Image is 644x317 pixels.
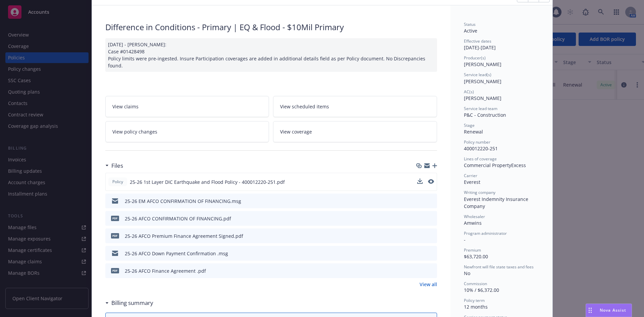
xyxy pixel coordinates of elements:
span: Renewal [464,128,483,135]
span: Nova Assist [600,307,626,313]
span: 12 months [464,304,488,310]
span: 400012220-251 [464,145,498,152]
span: P&C - Construction [464,112,506,118]
button: download file [417,178,423,186]
button: download file [418,267,423,274]
a: View claims [105,96,269,117]
span: Status [464,21,476,27]
span: [PERSON_NAME] [464,78,501,85]
span: Effective dates [464,38,491,44]
span: Policy [111,179,124,185]
div: [DATE] - [DATE] [464,38,539,51]
button: preview file [428,250,434,257]
button: download file [418,215,423,222]
span: Service lead(s) [464,72,491,77]
span: AC(s) [464,89,474,95]
span: 25-26 1st Layer DIC Earthquake and Flood Policy - 400012220-251.pdf [130,178,285,186]
button: preview file [428,178,434,186]
span: View scheduled items [280,103,329,110]
div: 25-26 AFCO Finance Agreement .pdf [125,267,206,274]
span: Newfront will file state taxes and fees [464,264,534,270]
div: 25-26 EM AFCO CONFIRMATION OF FINANCING.msg [125,198,241,205]
span: Producer(s) [464,55,486,61]
button: download file [418,250,423,257]
span: View coverage [280,128,312,135]
div: Files [105,161,123,170]
span: 10% / $6,372.00 [464,287,499,293]
button: preview file [428,198,434,205]
button: preview file [428,215,434,222]
span: View policy changes [112,128,157,135]
button: Nova Assist [586,304,632,317]
span: pdf [111,216,119,221]
button: download file [418,198,423,205]
button: preview file [428,267,434,274]
div: Billing summary [105,299,153,307]
span: $63,720.00 [464,253,488,260]
span: pdf [111,233,119,238]
div: 25-26 AFCO CONFIRMATION OF FINANCING.pdf [125,215,231,222]
a: View scheduled items [273,96,437,117]
span: No [464,270,470,276]
span: Stage [464,122,475,128]
a: View all [420,281,437,288]
span: pdf [111,268,119,273]
div: 25-26 AFCO Premium Finance Agreement Signed.pdf [125,232,243,240]
span: Premium [464,247,481,253]
span: Lines of coverage [464,156,497,162]
span: [PERSON_NAME] [464,61,501,67]
span: Commission [464,281,487,286]
span: [PERSON_NAME] [464,95,501,101]
button: download file [417,178,423,184]
a: View coverage [273,121,437,142]
h3: Billing summary [111,299,153,307]
span: Carrier [464,173,477,178]
span: Wholesaler [464,214,485,219]
div: Difference in Conditions - Primary | EQ & Flood - $10Mil Primary [105,21,437,33]
button: preview file [428,232,434,240]
span: Writing company [464,190,495,195]
span: Policy term [464,298,485,303]
div: Drag to move [586,304,594,317]
a: View policy changes [105,121,269,142]
span: - [464,236,466,243]
div: [DATE] - [PERSON_NAME]: Case #01428498 Policy limits were pre-ingested. Insure Participation cove... [105,38,437,72]
h3: Files [111,161,123,170]
span: Excess [511,162,526,168]
span: Program administrator [464,230,507,236]
span: Active [464,28,477,34]
span: View claims [112,103,139,110]
span: Amwins [464,220,482,226]
button: preview file [428,179,434,184]
span: Commercial Property [464,162,511,168]
span: Policy number [464,139,490,145]
div: 25-26 AFCO Down Payment Confirmation .msg [125,250,228,257]
span: Everest [464,179,480,185]
button: download file [418,232,423,240]
span: Service lead team [464,106,497,111]
span: Everest Indemnity Insurance Company [464,196,530,209]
